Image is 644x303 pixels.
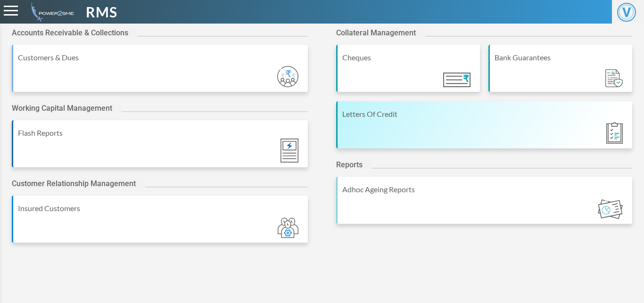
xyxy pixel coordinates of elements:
div: Bank Guarantees [495,52,627,63]
div: Adhoc Ageing Reports [342,184,627,195]
img: admin [27,2,74,22]
h2: Collateral Management [336,28,425,37]
a: Adhoc Ageing Reports Module_ic [336,177,632,233]
a: Insured Customers Module_ic [12,196,308,252]
img: Module_ic [281,139,298,163]
a: Customers & Dues Module_ic [12,45,308,101]
div: Cheques [342,52,475,63]
a: Bank Guarantees Module_ic [488,45,632,101]
img: Module_ic [606,122,623,144]
a: Flash Reports Module_ic [12,120,308,177]
a: Cheques Module_ic [336,45,480,101]
span: V [617,3,636,22]
img: Module_ic [605,69,623,88]
h2: Working Capital Management [12,104,122,113]
img: Module_ic [277,66,298,87]
img: Module_ic [443,73,471,87]
img: Module_ic [598,199,623,219]
a: Letters Of Credit Module_ic [336,101,632,158]
span: RMS [86,1,117,23]
img: Module_ic [278,218,298,238]
div: Letters Of Credit [342,108,627,120]
h2: Accounts Receivable & Collections [12,28,138,37]
h2: Reports [336,160,372,169]
div: Customers & Dues [18,52,303,63]
h2: Customer Relationship Management [12,179,145,188]
div: Flash Reports [18,127,303,139]
div: Insured Customers [18,203,303,214]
